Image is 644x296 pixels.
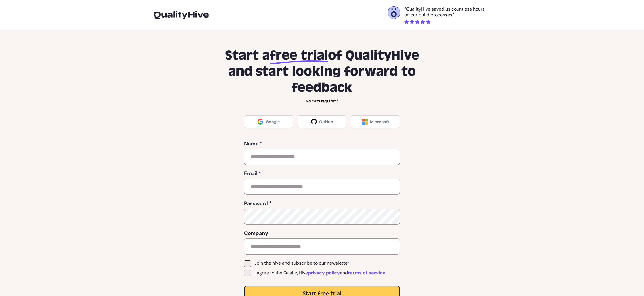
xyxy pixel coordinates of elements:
[254,260,349,266] span: Join the hive and subscribe to our newsletter
[244,229,400,237] label: Company
[244,115,293,128] a: Google
[388,7,400,19] img: Otelli Design
[266,119,280,125] span: Google
[228,47,419,96] span: of QualityHive and start looking forward to feedback
[244,169,400,177] label: Email *
[225,47,270,64] span: Start a
[154,11,209,19] img: logo-icon
[348,270,387,276] a: terms of service.
[270,47,328,64] span: free trial
[244,140,400,148] label: Name *
[254,270,387,276] span: I agree to the QualityHive and
[308,270,340,276] a: privacy policy
[404,6,490,18] p: “QualityHive saved us countless hours on our build processes”
[351,115,400,128] a: Microsoft
[244,199,400,207] label: Password *
[298,115,346,128] a: GitHub
[216,98,428,104] p: No card required*
[319,119,333,125] span: GitHub
[370,119,389,125] span: Microsoft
